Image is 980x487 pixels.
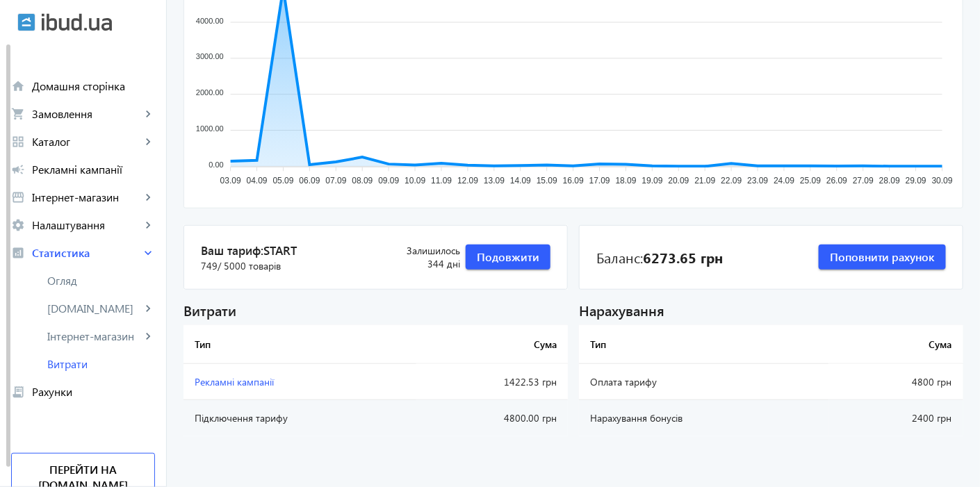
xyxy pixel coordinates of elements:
td: Оплата тарифу [579,364,828,400]
tspan: 13.09 [484,176,505,186]
tspan: 29.09 [906,176,926,186]
tspan: 05.09 [273,176,294,186]
mat-icon: settings [11,218,25,232]
span: Рекламні кампанії [195,375,274,388]
tspan: 09.09 [378,176,399,186]
button: Подовжити [466,245,550,270]
span: Інтернет-магазин [32,190,141,204]
tspan: 10.09 [405,176,425,186]
mat-icon: analytics [11,246,25,260]
th: Сума [416,325,568,364]
span: Рахунки [32,385,155,399]
tspan: 18.09 [616,176,637,186]
span: Огляд [47,274,155,288]
tspan: 04.09 [247,176,268,186]
mat-icon: keyboard_arrow_right [141,246,155,260]
tspan: 19.09 [642,176,663,186]
div: Витрати [183,301,568,320]
mat-icon: keyboard_arrow_right [141,329,155,343]
td: 1422.53 грн [416,364,568,400]
tspan: 06.09 [300,176,320,186]
div: Баланс: [596,247,723,267]
div: 344 дні [375,244,460,271]
tspan: 3000.00 [196,53,224,61]
tspan: 17.09 [589,176,610,186]
span: Залишилось [375,244,460,258]
tspan: 2000.00 [196,89,224,97]
mat-icon: grid_view [11,135,25,149]
span: Каталог [32,135,141,149]
mat-icon: receipt_long [11,385,25,399]
mat-icon: keyboard_arrow_right [141,190,155,204]
tspan: 11.09 [431,176,452,186]
tspan: 22.09 [721,176,742,186]
th: Тип [579,325,828,364]
mat-icon: storefront [11,190,25,204]
b: 6273.65 грн [643,247,723,267]
img: ibud.svg [17,13,35,31]
tspan: 4000.00 [196,17,224,25]
mat-icon: keyboard_arrow_right [141,135,155,149]
mat-icon: keyboard_arrow_right [141,302,155,315]
tspan: 20.09 [669,176,689,186]
span: Замовлення [32,107,141,121]
tspan: 16.09 [563,176,584,186]
span: Start [263,242,297,258]
button: Поповнити рахунок [819,245,946,270]
tspan: 21.09 [695,176,716,186]
mat-icon: shopping_cart [11,107,25,121]
img: ibud_text.svg [42,13,112,31]
span: Статистика [32,246,141,260]
mat-icon: home [11,79,25,93]
span: Домашня сторінка [32,79,155,93]
span: Рекламні кампанії [32,163,155,176]
span: [DOMAIN_NAME] [47,302,141,315]
tspan: 26.09 [826,176,847,186]
span: / 5000 товарів [218,259,281,272]
td: 4800.00 грн [416,400,568,436]
span: Інтернет-магазин [47,329,141,343]
div: Нарахування [579,301,963,320]
tspan: 30.09 [932,176,953,186]
tspan: 14.09 [510,176,531,186]
tspan: 24.09 [774,176,794,186]
td: Підключення тарифу [183,400,416,436]
tspan: 27.09 [853,176,874,186]
tspan: 23.09 [747,176,768,186]
tspan: 28.09 [879,176,900,186]
td: 2400 грн [828,400,963,436]
tspan: 15.09 [537,176,557,186]
td: 4800 грн [828,364,963,400]
tspan: 1000.00 [196,125,224,133]
td: Нарахування бонусів [579,400,828,436]
tspan: 08.09 [352,176,373,186]
span: Поповнити рахунок [830,249,935,265]
th: Тип [183,325,416,364]
span: Витрати [47,357,155,371]
mat-icon: campaign [11,163,25,176]
tspan: 25.09 [800,176,821,186]
tspan: 0.00 [209,160,223,169]
span: Ваш тариф: [201,242,375,259]
span: 749 [201,259,281,273]
span: Налаштування [32,218,141,232]
mat-icon: keyboard_arrow_right [141,107,155,121]
tspan: 07.09 [325,176,346,186]
mat-icon: keyboard_arrow_right [141,218,155,232]
span: Подовжити [477,249,539,265]
tspan: 12.09 [457,176,478,186]
tspan: 03.09 [220,176,241,186]
th: Сума [828,325,963,364]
